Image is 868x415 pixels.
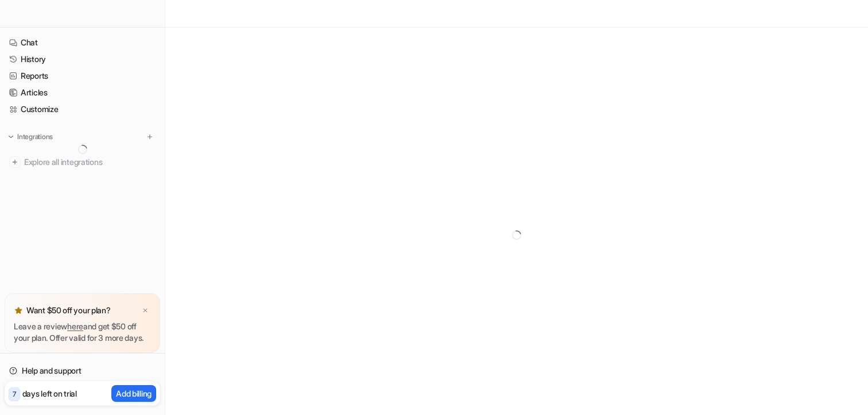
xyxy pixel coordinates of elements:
[67,321,83,331] a: here
[13,389,16,399] p: 7
[146,133,154,141] img: menu_add.svg
[111,385,156,402] button: Add billing
[24,153,156,171] span: Explore all integrations
[22,387,77,399] p: days left on trial
[9,156,21,168] img: explore all integrations
[116,387,152,399] p: Add billing
[5,101,160,117] a: Customize
[17,132,53,141] p: Integrations
[26,305,111,316] p: Want $50 off your plan?
[142,307,149,314] img: x
[14,306,23,315] img: star
[14,321,151,344] p: Leave a review and get $50 off your plan. Offer valid for 3 more days.
[7,133,15,141] img: expand menu
[5,34,160,51] a: Chat
[5,84,160,101] a: Articles
[5,68,160,84] a: Reports
[5,131,56,143] button: Integrations
[5,51,160,67] a: History
[5,154,160,170] a: Explore all integrations
[5,363,160,379] a: Help and support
